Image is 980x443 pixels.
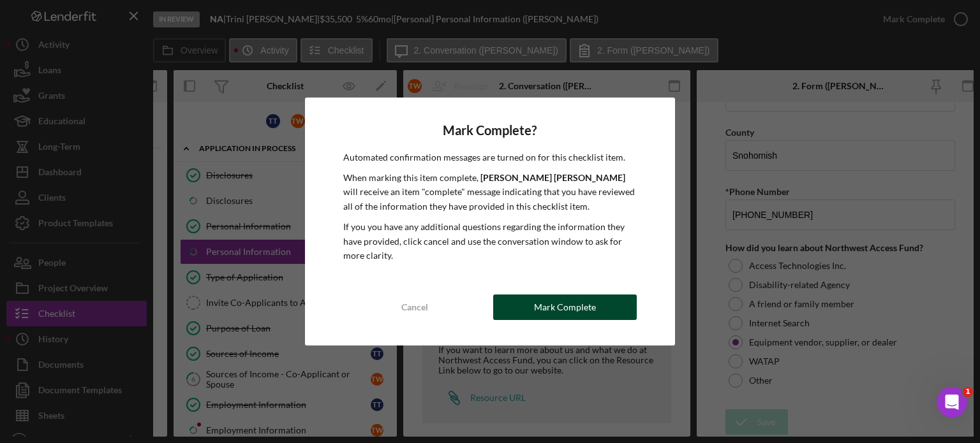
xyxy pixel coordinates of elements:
button: Cancel [343,294,487,320]
b: [PERSON_NAME] [PERSON_NAME] [480,172,625,183]
div: Cancel [401,294,428,320]
div: Mark Complete [534,294,596,320]
p: When marking this item complete, will receive an item "complete" message indicating that you have... [343,171,637,214]
p: Automated confirmation messages are turned on for this checklist item. [343,150,637,164]
button: Mark Complete [493,294,637,320]
span: 1 [963,387,973,397]
p: If you you have any additional questions regarding the information they have provided, click canc... [343,220,637,263]
h4: Mark Complete? [343,123,637,138]
iframe: Intercom live chat [937,387,967,418]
